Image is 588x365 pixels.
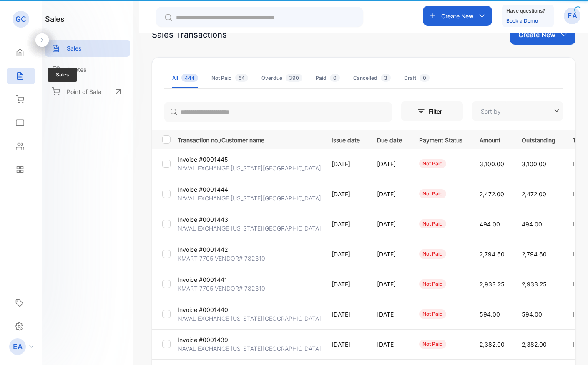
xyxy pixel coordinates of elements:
p: Due date [377,134,402,144]
div: not paid [419,219,446,228]
p: Point of Sale [67,87,101,96]
div: Overdue [261,74,302,82]
span: 2,794.60 [480,251,505,258]
p: Outstanding [522,134,555,144]
div: Cancelled [353,74,391,82]
h1: sales [45,13,65,25]
p: Invoice #0001442 [178,245,228,254]
p: [DATE] [332,340,360,349]
div: not paid [419,309,446,319]
span: 3,100.00 [522,160,546,167]
p: Sort by [481,107,501,116]
span: 444 [181,74,198,82]
p: [DATE] [332,220,360,228]
div: not paid [419,189,446,198]
span: 2,382.00 [480,341,505,348]
p: KMART 7705 VENDOR# 782610 [178,284,265,293]
p: [DATE] [377,340,402,349]
span: 3,100.00 [480,160,504,167]
span: 0 [330,74,340,82]
a: Point of Sale [45,82,130,101]
div: not paid [419,159,446,168]
p: NAVAL EXCHANGE [US_STATE][GEOGRAPHIC_DATA] [178,224,321,233]
p: Amount [480,134,505,144]
button: Sort by [472,101,563,121]
p: EA [568,10,577,21]
p: [DATE] [377,280,402,289]
p: Issue date [332,134,360,144]
div: Draft [404,74,430,82]
p: EA [13,341,23,352]
p: Invoice #0001439 [178,335,228,344]
div: All [172,74,198,82]
span: 594.00 [480,311,500,318]
span: 2,472.00 [522,190,546,198]
p: Invoice #0001444 [178,185,228,194]
span: Sales [48,68,77,82]
p: Invoice #0001441 [178,275,227,284]
p: Payment Status [419,134,462,144]
p: [DATE] [332,190,360,198]
div: not paid [419,340,446,349]
button: EA [564,6,580,26]
p: Create New [441,12,474,20]
span: 54 [235,74,248,82]
div: Not Paid [211,74,248,82]
p: [DATE] [332,310,360,319]
span: 390 [286,74,302,82]
p: Invoice #0001443 [178,215,228,224]
p: NAVAL EXCHANGE [US_STATE][GEOGRAPHIC_DATA] [178,164,321,172]
a: Book a Demo [506,18,538,24]
p: Transaction no./Customer name [178,134,321,144]
button: Open LiveChat chat widget [7,3,32,28]
div: not paid [419,249,446,259]
p: NAVAL EXCHANGE [US_STATE][GEOGRAPHIC_DATA] [178,344,321,353]
p: Create New [518,30,555,40]
span: 0 [420,74,430,82]
span: 2,933.25 [522,281,547,288]
p: [DATE] [377,160,402,168]
span: 494.00 [522,221,542,228]
p: NAVAL EXCHANGE [US_STATE][GEOGRAPHIC_DATA] [178,314,321,323]
div: Sales Transactions [152,28,227,41]
a: Sales [45,40,130,57]
p: Invoice #0001440 [178,305,228,314]
p: Have questions? [506,7,545,15]
p: NAVAL EXCHANGE [US_STATE][GEOGRAPHIC_DATA] [178,194,321,203]
span: 594.00 [522,311,542,318]
div: not paid [419,279,446,289]
p: [DATE] [377,190,402,198]
p: GC [15,14,26,25]
span: 2,382.00 [522,341,547,348]
p: Invoice #0001445 [178,155,228,164]
span: 3 [381,74,391,82]
p: [DATE] [377,250,402,259]
p: [DATE] [332,160,360,168]
a: Quotes [45,61,130,78]
button: Create New [423,6,492,26]
p: [DATE] [377,220,402,228]
span: 2,794.60 [522,251,547,258]
span: 2,472.00 [480,190,504,198]
p: KMART 7705 VENDOR# 782610 [178,254,265,263]
button: Create New [510,25,575,45]
span: 2,933.25 [480,281,505,288]
div: Paid [316,74,340,82]
p: [DATE] [332,250,360,259]
p: Quotes [67,65,87,74]
p: [DATE] [332,280,360,289]
p: [DATE] [377,310,402,319]
p: Sales [67,44,82,53]
span: 494.00 [480,221,500,228]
